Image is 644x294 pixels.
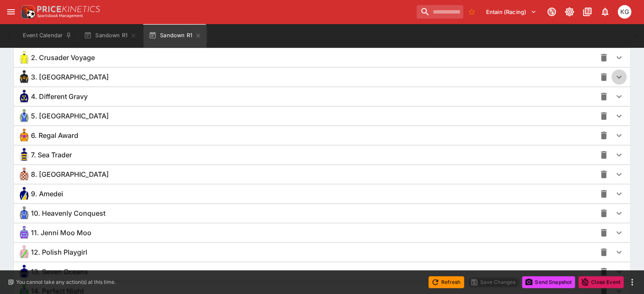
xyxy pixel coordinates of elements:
[31,170,109,179] span: 8. [GEOGRAPHIC_DATA]
[144,24,207,47] button: Sandown R1
[17,206,31,220] img: heavenly-conquest_64x64.png
[17,245,31,259] img: polish-playgirl_64x64.png
[578,276,624,288] button: Close Event
[17,51,31,64] img: crusader-voyage_64x64.png
[16,278,116,286] p: You cannot take any action(s) at this time.
[17,168,31,181] img: wetumpka_64x64.png
[17,226,31,239] img: jenni-moo-moo_64x64.png
[17,265,31,278] img: seven-oceans_64x64.png
[79,24,142,47] button: Sandown R1
[37,6,100,12] img: PriceKinetics
[31,92,88,101] span: 4. Different Gravy
[31,248,87,257] span: 12. Polish Playgirl
[31,151,72,159] span: 7. Sea Trader
[597,4,613,19] button: Notifications
[31,73,109,82] span: 3. [GEOGRAPHIC_DATA]
[17,129,31,142] img: regal-award_64x64.png
[580,4,595,19] button: Documentation
[17,148,31,162] img: sea-trader_64x64.png
[618,5,631,19] div: Kevin Gutschlag
[31,228,91,237] span: 11. Jenni Moo Moo
[17,187,31,201] img: amedei_64x64.png
[31,112,109,121] span: 5. [GEOGRAPHIC_DATA]
[17,70,31,84] img: danzsin_64x64.png
[18,24,77,47] button: Event Calendar
[627,277,637,287] button: more
[481,5,542,19] button: Select Tenant
[562,4,577,19] button: Toggle light/dark mode
[3,4,19,19] button: open drawer
[31,190,63,198] span: 9. Amedei
[17,109,31,123] img: mahers-landing_64x64.png
[31,53,95,62] span: 2. Crusader Voyage
[417,5,463,19] input: search
[615,3,634,21] button: Kevin Gutschlag
[522,276,575,288] button: Send Snapshot
[17,90,31,103] img: different-gravy_64x64.png
[31,267,88,276] span: 13. Seven Oceans
[31,131,78,140] span: 6. Regal Award
[37,14,83,18] img: Sportsbook Management
[465,5,478,19] button: No Bookmarks
[428,276,464,288] button: Refresh
[31,209,105,218] span: 10. Heavenly Conquest
[544,4,559,19] button: Connected to PK
[19,3,36,20] img: PriceKinetics Logo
